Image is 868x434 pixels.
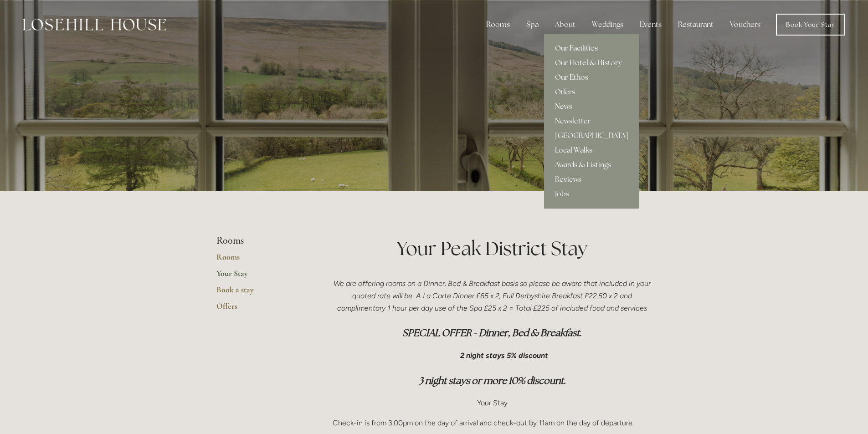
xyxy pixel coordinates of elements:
li: Rooms [216,235,303,247]
em: 3 night stays or more 10% discount. [419,374,566,387]
div: Events [632,15,669,34]
a: Our Facilities [544,41,639,56]
em: 2 night stays 5% discount [460,351,548,360]
a: Reviews [544,172,639,187]
div: Restaurant [671,15,721,34]
a: Newsletter [544,114,639,128]
a: [GEOGRAPHIC_DATA] [544,128,639,143]
h1: Your Peak District Stay [333,235,652,262]
a: Your Stay [216,268,303,285]
a: Offers [216,301,303,317]
a: Awards & Listings [544,158,639,172]
div: Weddings [585,15,631,34]
em: We are offering rooms on a Dinner, Bed & Breakfast basis so please be aware that included in your... [334,279,652,312]
p: Your Stay [333,397,652,409]
div: Rooms [479,15,517,34]
a: Our Hotel & History [544,56,639,70]
em: SPECIAL OFFER - Dinner, Bed & Breakfast. [402,327,582,339]
a: Book a stay [216,285,303,301]
p: Check-in is from 3.00pm on the day of arrival and check-out by 11am on the day of departure. [333,417,652,429]
div: About [548,15,583,34]
a: Vouchers [723,15,768,34]
img: Losehill House [23,19,166,31]
a: Rooms [216,252,303,268]
a: Book Your Stay [776,14,845,36]
a: Our Ethos [544,70,639,85]
a: Jobs [544,187,639,201]
div: Spa [519,15,546,34]
a: Local Walks [544,143,639,158]
a: Offers [544,85,639,99]
a: News [544,99,639,114]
